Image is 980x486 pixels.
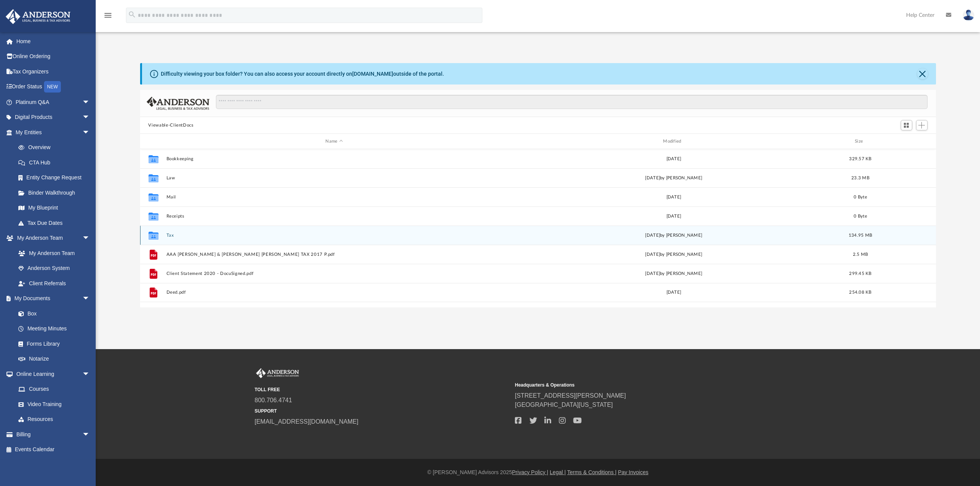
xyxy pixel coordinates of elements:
span: 329.57 KB [849,157,871,161]
span: arrow_drop_down [82,291,98,307]
a: Notarize [11,351,98,367]
a: Courses [11,382,98,397]
a: Billingarrow_drop_down [5,427,101,442]
a: Client Referrals [11,276,98,291]
a: Overview [11,140,101,155]
button: Close [917,68,928,79]
small: Headquarters & Operations [515,382,770,388]
a: Binder Walkthrough [11,185,101,200]
span: arrow_drop_down [82,125,98,140]
button: Law [166,176,502,180]
div: id [879,138,933,145]
button: Tax [166,233,502,238]
a: My Anderson Teamarrow_drop_down [5,231,98,246]
div: grid [140,149,936,307]
a: Digital Productsarrow_drop_down [5,110,101,125]
a: Video Training [11,397,94,412]
button: Bookkeeping [166,156,502,161]
a: My Blueprint [11,200,98,216]
span: 2.5 MB [853,252,868,257]
a: [STREET_ADDRESS][PERSON_NAME] [515,392,626,399]
span: arrow_drop_down [82,231,98,246]
a: Events Calendar [5,442,101,457]
button: Viewable-ClientDocs [148,122,193,129]
button: Switch to Grid View [901,120,912,131]
button: Deed.pdf [166,290,502,295]
small: SUPPORT [255,408,510,414]
a: Pay Invoices [618,469,648,475]
div: [DATE] [506,213,842,220]
span: arrow_drop_down [82,110,98,125]
a: Tax Due Dates [11,215,101,231]
div: [DATE] by [PERSON_NAME] [506,175,842,182]
a: Forms Library [11,336,94,351]
button: Add [916,120,928,131]
div: Size [845,138,875,145]
button: Mail [166,195,502,200]
img: Anderson Advisors Platinum Portal [255,368,301,378]
div: [DATE] [506,289,842,296]
div: NEW [44,81,61,93]
div: Name [166,138,502,145]
span: arrow_drop_down [82,94,98,110]
a: 800.706.4741 [255,397,292,403]
div: [DATE] [506,156,842,163]
a: Anderson System [11,261,98,276]
a: [DOMAIN_NAME] [352,71,393,77]
div: Difficulty viewing your box folder? You can also access your account directly on outside of the p... [161,70,444,78]
a: Online Ordering [5,49,101,64]
a: My Entitiesarrow_drop_down [5,125,101,140]
div: [DATE] by [PERSON_NAME] [506,251,842,258]
a: Meeting Minutes [11,321,98,336]
a: Tax Organizers [5,64,101,79]
a: [GEOGRAPHIC_DATA][US_STATE] [515,401,613,408]
a: CTA Hub [11,155,101,170]
div: id [143,138,162,145]
span: 134.95 MB [848,233,872,237]
a: Order StatusNEW [5,79,101,95]
input: Search files and folders [216,95,927,109]
button: Client Statement 2020 - DocuSigned.pdf [166,271,502,276]
a: Entity Change Request [11,170,101,185]
a: menu [103,15,113,20]
div: [DATE] by [PERSON_NAME] [506,232,842,239]
span: arrow_drop_down [82,366,98,382]
small: TOLL FREE [255,386,510,393]
i: search [128,10,136,19]
a: Platinum Q&Aarrow_drop_down [5,94,101,110]
a: My Documentsarrow_drop_down [5,291,98,306]
a: My Anderson Team [11,245,94,261]
div: [DATE] by [PERSON_NAME] [506,270,842,277]
div: Modified [505,138,841,145]
span: 23.3 MB [851,176,869,180]
span: 299.45 KB [849,271,871,276]
button: AAA [PERSON_NAME] & [PERSON_NAME] [PERSON_NAME] TAX 2017 P.pdf [166,252,502,257]
button: Receipts [166,214,502,219]
a: [EMAIL_ADDRESS][DOMAIN_NAME] [255,418,358,425]
span: arrow_drop_down [82,427,98,442]
a: Terms & Conditions | [567,469,617,475]
a: Privacy Policy | [512,469,549,475]
div: [DATE] [506,194,842,201]
a: Resources [11,412,98,427]
span: 0 Byte [854,195,867,199]
span: 254.08 KB [849,290,871,294]
div: © [PERSON_NAME] Advisors 2025 [96,468,980,476]
span: 0 Byte [854,214,867,218]
a: Legal | [550,469,566,475]
img: User Pic [963,10,974,21]
i: menu [103,11,113,20]
img: Anderson Advisors Platinum Portal [3,9,73,24]
a: Online Learningarrow_drop_down [5,366,98,382]
a: Box [11,306,94,321]
a: Home [5,34,101,49]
